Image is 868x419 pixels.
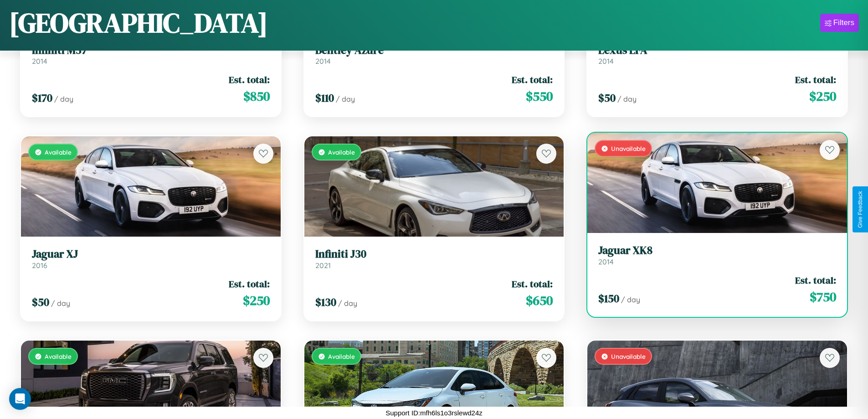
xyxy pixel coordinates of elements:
p: Support ID: mfh6ls1o3rslewd24z [385,407,483,419]
span: Unavailable [611,145,646,152]
span: Est. total: [795,73,836,86]
span: $ 130 [315,295,336,310]
span: Est. total: [229,73,270,86]
span: / day [51,299,70,308]
span: 2016 [32,261,47,270]
span: 2014 [315,57,331,66]
h3: Jaguar XJ [32,248,270,261]
span: $ 50 [32,295,49,310]
span: $ 550 [526,87,553,105]
span: $ 250 [243,291,270,310]
a: Bentley Azure2014 [315,44,553,66]
div: Filters [833,18,854,27]
a: Infiniti J302021 [315,248,553,270]
span: $ 650 [526,291,553,310]
span: 2014 [598,57,614,66]
a: Jaguar XJ2016 [32,248,270,270]
a: Jaguar XK82014 [598,244,836,266]
span: $ 150 [598,291,619,306]
span: Est. total: [229,277,270,290]
a: Infiniti M372014 [32,44,270,66]
span: / day [621,295,640,304]
button: Filters [820,14,859,32]
span: 2014 [32,57,47,66]
span: $ 250 [809,87,836,105]
span: Est. total: [512,277,553,290]
span: Est. total: [795,274,836,287]
span: / day [617,94,637,103]
span: Available [45,148,72,156]
div: Give Feedback [857,191,863,228]
span: $ 750 [810,288,836,306]
span: Available [45,352,72,360]
h3: Infiniti J30 [315,248,553,261]
span: / day [336,94,355,103]
span: $ 50 [598,90,616,105]
div: Open Intercom Messenger [9,388,31,410]
h1: [GEOGRAPHIC_DATA] [9,4,268,41]
a: Lexus LFA2014 [598,44,836,66]
span: $ 850 [243,87,270,105]
span: Available [328,148,355,156]
span: Est. total: [512,73,553,86]
span: Available [328,352,355,360]
span: 2021 [315,261,331,270]
span: / day [338,299,357,308]
span: / day [54,94,73,103]
span: $ 110 [315,90,334,105]
h3: Jaguar XK8 [598,244,836,257]
span: 2014 [598,257,614,266]
span: $ 170 [32,90,52,105]
span: Unavailable [611,352,646,360]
